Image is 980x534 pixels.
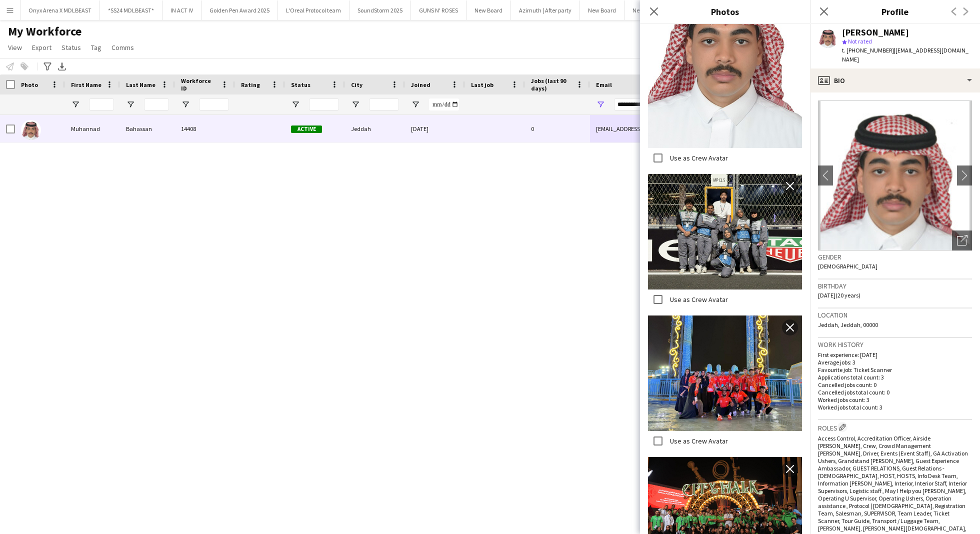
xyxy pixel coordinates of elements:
span: Export [32,43,51,52]
div: Bahassan [120,115,175,142]
h3: Profile [810,5,980,18]
input: City Filter Input [369,98,399,110]
div: Muhannad [65,115,120,142]
span: Tag [91,43,101,52]
img: Crew avatar or photo [818,100,972,250]
span: First Name [71,81,101,88]
a: Export [28,41,55,54]
span: Workforce ID [181,77,217,92]
h3: Gender [818,252,972,261]
div: Open photos pop-in [952,230,972,250]
span: Status [291,81,310,88]
p: First experience: [DATE] [818,351,972,358]
span: My Workforce [8,24,81,39]
p: Average jobs: 3 [818,358,972,366]
span: Rating [241,81,260,88]
span: Status [61,43,81,52]
button: Open Filter Menu [126,100,135,109]
span: | [EMAIL_ADDRESS][DOMAIN_NAME] [842,46,968,63]
input: Workforce ID Filter Input [199,98,229,110]
span: [DEMOGRAPHIC_DATA] [818,262,877,270]
div: [PERSON_NAME] [842,28,909,37]
p: Cancelled jobs total count: 0 [818,388,972,396]
button: Open Filter Menu [351,100,360,109]
span: Photo [21,81,38,88]
input: First Name Filter Input [89,98,114,110]
p: Worked jobs total count: 3 [818,403,972,411]
a: View [4,41,26,54]
span: View [8,43,22,52]
span: [DATE] (20 years) [818,291,860,299]
p: Favourite job: Ticket Scanner [818,366,972,373]
button: Open Filter Menu [71,100,80,109]
app-action-btn: Export XLSX [56,60,68,72]
h3: Work history [818,340,972,349]
input: Status Filter Input [309,98,339,110]
label: Use as Crew Avatar [668,153,728,162]
span: Active [291,125,322,133]
p: Worked jobs count: 3 [818,396,972,403]
div: [DATE] [405,115,465,142]
button: Golden Pen Award 2025 [201,0,278,20]
button: GUNS N' ROSES [411,0,466,20]
span: Jeddah, Jeddah, 00000 [818,321,878,328]
span: Jobs (last 90 days) [531,77,572,92]
input: Email Filter Input [614,98,784,110]
button: Open Filter Menu [291,100,300,109]
span: Last job [471,81,493,88]
span: Email [596,81,612,88]
input: Joined Filter Input [429,98,459,110]
app-action-btn: Advanced filters [41,60,53,72]
span: Last Name [126,81,155,88]
button: Onyx Arena X MDLBEAST [20,0,100,20]
span: Joined [411,81,430,88]
label: Use as Crew Avatar [668,295,728,304]
img: Muhannad Bahassan [21,120,41,140]
p: Cancelled jobs count: 0 [818,381,972,388]
img: Crew photo 1116874 [648,315,802,431]
div: [EMAIL_ADDRESS][DOMAIN_NAME] [590,115,790,142]
a: Status [57,41,85,54]
a: Tag [87,41,105,54]
span: Not rated [848,37,872,45]
div: 0 [525,115,590,142]
button: SoundStorm 2025 [349,0,411,20]
button: New Board [466,0,511,20]
button: Azimuth | After party [511,0,580,20]
h3: Photos [640,5,810,18]
h3: Roles [818,422,972,432]
div: 14408 [175,115,235,142]
button: Open Filter Menu [181,100,190,109]
p: Applications total count: 3 [818,373,972,381]
span: t. [PHONE_NUMBER] [842,46,894,54]
button: L'Oreal Protocol team [278,0,349,20]
span: City [351,81,362,88]
input: Last Name Filter Input [144,98,169,110]
div: Jeddah [345,115,405,142]
a: Comms [107,41,138,54]
span: Comms [111,43,134,52]
label: Use as Crew Avatar [668,436,728,445]
button: IN ACT IV [162,0,201,20]
div: Bio [810,68,980,92]
button: New Board [580,0,624,20]
button: *SS24 MDLBEAST* [100,0,162,20]
img: Crew photo 1116875 [648,174,802,289]
button: Open Filter Menu [411,100,420,109]
h3: Location [818,310,972,319]
h3: Birthday [818,281,972,290]
button: Open Filter Menu [596,100,605,109]
button: New Board [624,0,669,20]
